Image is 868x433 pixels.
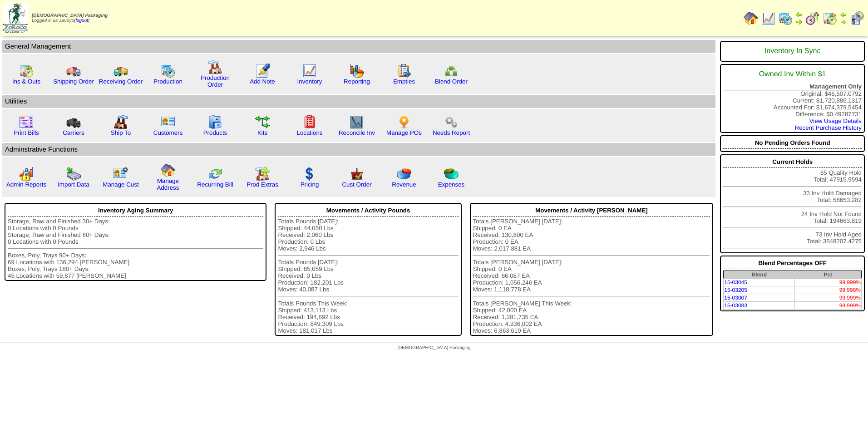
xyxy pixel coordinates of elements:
img: cust_order.png [350,167,364,181]
img: factory.gif [208,60,222,74]
a: Manage Address [157,177,179,191]
img: line_graph.gif [761,11,775,25]
div: Totals Pounds [DATE]: Shipped: 44,050 Lbs Received: 2,060 Lbs Production: 0 Lbs Moves: 2,946 Lbs ... [278,218,458,334]
img: graph2.png [19,167,34,181]
a: Admin Reports [6,181,46,188]
a: (logout) [74,18,89,23]
a: 15-03083 [724,302,747,309]
img: arrowleft.gif [840,11,847,18]
td: 99.999% [794,302,861,310]
img: arrowright.gif [795,18,803,25]
a: Kits [257,129,267,136]
div: No Pending Orders Found [723,137,862,149]
a: Add Note [250,78,275,85]
a: Empties [393,78,415,85]
img: pie_chart2.png [444,167,459,181]
a: Cust Order [342,181,371,188]
img: truck.gif [66,64,81,78]
img: factory2.gif [113,115,128,129]
img: managecust.png [113,167,129,181]
img: calendarblend.gif [805,11,820,25]
a: Print Bills [14,129,39,136]
img: po.png [397,115,411,129]
a: 15-03205 [724,287,747,293]
a: Revenue [392,181,416,188]
img: prodextras.gif [255,167,270,181]
a: 15-03007 [724,295,747,301]
div: 65 Quality Hold Total: 47915.9594 33 Inv Hold Damaged Total: 58653.282 24 Inv Hold Not Found Tota... [720,154,865,253]
div: Storage, Raw and Finished 30+ Days: 0 Locations with 0 Pounds Storage, Raw and Finished 60+ Days:... [8,218,263,279]
td: 99.998% [794,286,861,294]
img: pie_chart.png [397,167,411,181]
img: workflow.gif [255,115,270,129]
img: orders.gif [255,64,270,78]
th: Pct [794,271,861,279]
a: Recent Purchase History [795,124,862,131]
a: Production Order [201,74,230,88]
div: Totals [PERSON_NAME] [DATE]: Shipped: 0 EA Received: 130,800 EA Production: 0 EA Moves: 2,017,881... [473,218,710,334]
img: invoice2.gif [19,115,34,129]
a: Reconcile Inv [339,129,375,136]
img: network.png [444,64,459,78]
td: Utilities [2,95,715,108]
img: calendarcustomer.gif [850,11,864,25]
a: Shipping Order [53,78,94,85]
img: workflow.png [444,115,459,129]
img: graph.gif [350,64,364,78]
span: [DEMOGRAPHIC_DATA] Packaging [397,345,470,350]
a: View Usage Details [809,118,862,124]
img: home.gif [744,11,758,25]
a: Ship To [111,129,131,136]
a: Production [153,78,182,85]
img: zoroco-logo-small.webp [3,3,28,33]
a: Prod Extras [247,181,278,188]
a: Locations [296,129,322,136]
a: Inventory [297,78,322,85]
div: Inventory Aging Summary [8,205,263,216]
img: dollar.gif [302,167,317,181]
a: Needs Report [433,129,470,136]
img: calendarinout.gif [823,11,837,25]
a: Carriers [63,129,84,136]
img: reconcile.gif [208,167,222,181]
td: 99.999% [794,294,861,302]
img: import.gif [66,167,81,181]
td: Adminstrative Functions [2,143,715,156]
td: General Management [2,40,715,53]
span: Logged in as Jarroyo [32,13,108,23]
img: arrowright.gif [840,18,847,25]
img: calendarprod.gif [778,11,793,25]
a: Ins & Outs [12,78,40,85]
a: Customers [153,129,182,136]
div: Blend Percentages OFF [723,257,862,269]
img: home.gif [161,163,175,177]
img: truck2.gif [113,64,128,78]
div: Movements / Activity Pounds [278,205,458,216]
div: Inventory In Sync [723,43,862,60]
img: calendarinout.gif [19,64,34,78]
div: Management Only [723,83,862,90]
div: Original: $46,507.0792 Current: $1,720,886.1317 Accounted For: $1,674,379.5454 Difference: $0.492... [720,64,865,133]
a: Receiving Order [99,78,143,85]
a: Import Data [58,181,89,188]
a: Pricing [301,181,319,188]
div: Owned Inv Within $1 [723,66,862,83]
img: calendarprod.gif [161,64,175,78]
img: workorder.gif [397,64,411,78]
a: Blend Order [435,78,468,85]
a: Expenses [438,181,465,188]
img: line_graph2.gif [350,115,364,129]
img: arrowleft.gif [795,11,803,18]
img: customers.gif [161,115,175,129]
a: Recurring Bill [197,181,233,188]
div: Current Holds [723,156,862,168]
img: cabinet.gif [208,115,222,129]
a: Products [203,129,227,136]
a: Reporting [344,78,370,85]
div: Movements / Activity [PERSON_NAME] [473,205,710,216]
img: truck3.gif [66,115,81,129]
td: 99.999% [794,279,861,286]
img: locations.gif [302,115,317,129]
img: line_graph.gif [302,64,317,78]
th: Blend [724,271,795,279]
